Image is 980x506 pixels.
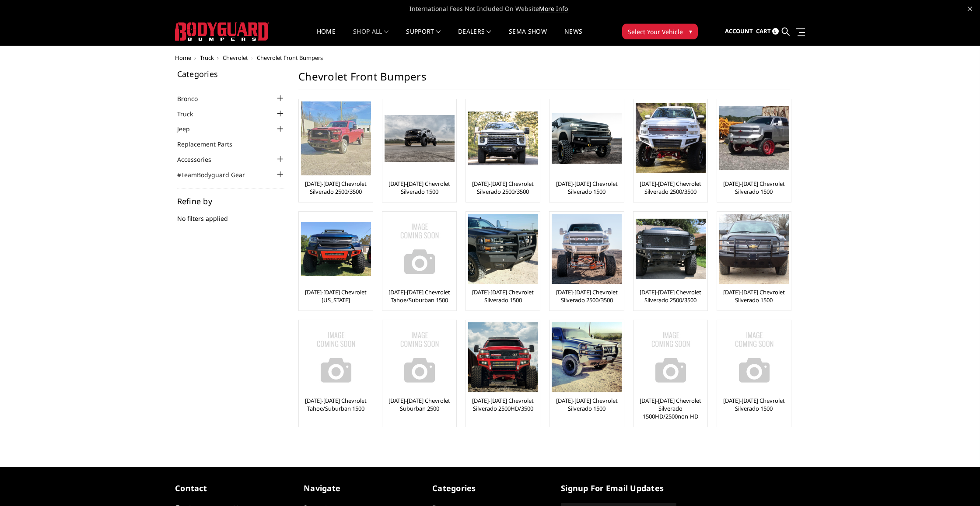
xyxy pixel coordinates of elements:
[552,180,621,195] a: [DATE]-[DATE] Chevrolet Silverado 1500
[177,124,201,133] a: Jeep
[175,22,269,41] img: BODYGUARD BUMPERS
[458,28,491,45] a: Dealers
[689,27,692,36] span: ▾
[468,180,538,195] a: [DATE]-[DATE] Chevrolet Silverado 2500/3500
[385,397,454,412] a: [DATE]-[DATE] Chevrolet Suburban 2500
[628,27,683,36] span: Select Your Vehicle
[564,28,582,45] a: News
[725,27,753,35] span: Account
[200,54,214,62] a: Truck
[772,28,779,35] span: 0
[175,54,191,62] a: Home
[385,180,454,195] a: [DATE]-[DATE] Chevrolet Silverado 1500
[177,94,209,103] a: Bronco
[385,288,454,304] a: [DATE]-[DATE] Chevrolet Tahoe/Suburban 1500
[622,24,698,39] button: Select Your Vehicle
[636,180,705,195] a: [DATE]-[DATE] Chevrolet Silverado 2500/3500
[636,322,706,392] img: No Image
[719,322,789,392] img: No Image
[385,214,454,284] a: No Image
[385,322,455,392] img: No Image
[725,20,753,43] a: Account
[539,4,568,13] a: More Info
[223,54,248,62] a: Chevrolet
[561,482,676,494] h5: signup for email updates
[552,397,621,412] a: [DATE]-[DATE] Chevrolet Silverado 1500
[177,70,286,78] h5: Categories
[353,28,388,45] a: shop all
[177,197,286,205] h5: Refine by
[177,140,243,149] a: Replacement Parts
[636,288,705,304] a: [DATE]-[DATE] Chevrolet Silverado 2500/3500
[552,288,621,304] a: [DATE]-[DATE] Chevrolet Silverado 2500/3500
[177,197,286,232] div: No filters applied
[936,464,980,506] iframe: Chat Widget
[301,322,371,392] a: No Image
[177,109,204,119] a: Truck
[719,322,789,392] a: No Image
[301,180,371,195] a: [DATE]-[DATE] Chevrolet Silverado 2500/3500
[298,70,790,90] h1: Chevrolet Front Bumpers
[756,20,779,43] a: Cart 0
[636,397,705,420] a: [DATE]-[DATE] Chevrolet Silverado 1500HD/2500non-HD
[385,322,454,392] a: No Image
[432,482,548,494] h5: Categories
[719,397,789,412] a: [DATE]-[DATE] Chevrolet Silverado 1500
[317,28,336,45] a: Home
[406,28,441,45] a: Support
[756,27,771,35] span: Cart
[719,180,789,195] a: [DATE]-[DATE] Chevrolet Silverado 1500
[468,288,538,304] a: [DATE]-[DATE] Chevrolet Silverado 1500
[257,54,323,62] span: Chevrolet Front Bumpers
[509,28,547,45] a: SEMA Show
[719,288,789,304] a: [DATE]-[DATE] Chevrolet Silverado 1500
[636,322,705,392] a: No Image
[301,288,371,304] a: [DATE]-[DATE] Chevrolet [US_STATE]
[175,482,290,494] h5: contact
[301,397,371,412] a: [DATE]-[DATE] Chevrolet Tahoe/Suburban 1500
[301,322,371,392] img: No Image
[385,214,455,284] img: No Image
[177,170,256,179] a: #TeamBodyguard Gear
[177,155,222,164] a: Accessories
[304,482,419,494] h5: Navigate
[468,397,538,412] a: [DATE]-[DATE] Chevrolet Silverado 2500HD/3500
